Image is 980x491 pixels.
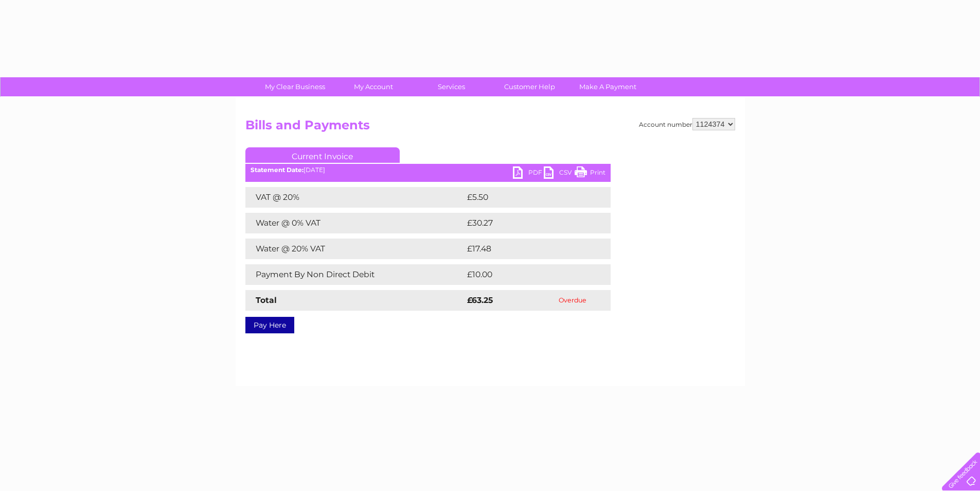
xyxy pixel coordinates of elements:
[465,187,586,208] td: £5.50
[409,77,494,96] a: Services
[513,166,544,181] a: PDF
[245,147,400,163] a: Current Invoice
[465,213,590,233] td: £30.27
[544,166,575,181] a: CSV
[331,77,416,96] a: My Account
[251,166,304,174] b: Statement Date:
[245,187,465,208] td: VAT @ 20%
[245,166,611,174] div: [DATE]
[575,166,605,181] a: Print
[639,118,735,130] div: Account number
[245,118,735,138] h2: Bills and Payments
[487,77,572,96] a: Customer Help
[565,77,650,96] a: Make A Payment
[465,239,589,259] td: £17.48
[256,295,277,305] strong: Total
[253,77,337,96] a: My Clear Business
[245,239,465,259] td: Water @ 20% VAT
[245,264,465,285] td: Payment By Non Direct Debit
[245,213,465,233] td: Water @ 0% VAT
[467,295,493,305] strong: £63.25
[245,317,294,333] a: Pay Here
[465,264,590,285] td: £10.00
[535,290,611,311] td: Overdue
